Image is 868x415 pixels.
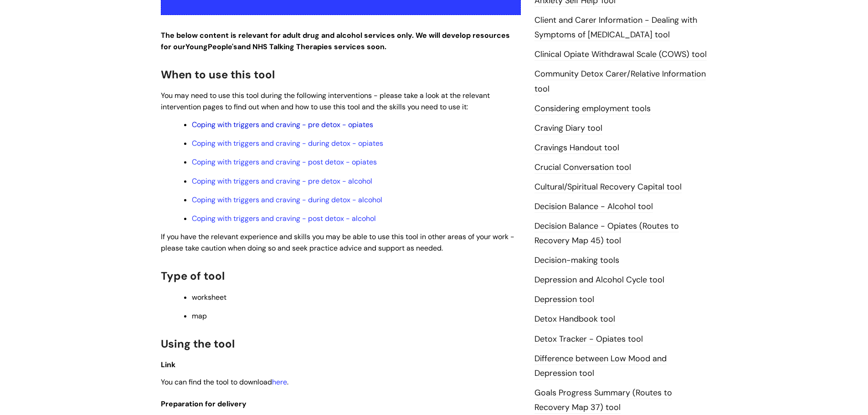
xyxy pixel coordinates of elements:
a: Coping with triggers and craving - during detox - opiates [192,138,383,148]
span: Using the tool [161,337,235,351]
a: Coping with triggers and craving - post detox - opiates [192,157,377,167]
a: Client and Carer Information - Dealing with Symptoms of [MEDICAL_DATA] tool [534,15,697,41]
span: You can find the tool to download . [161,377,288,387]
a: Coping with triggers and craving - pre detox - opiates [192,120,373,129]
a: Difference between Low Mood and Depression tool [534,353,667,379]
a: here [272,377,287,387]
a: Considering employment tools [534,103,651,115]
span: When to use this tool [161,67,275,82]
span: If you have the relevant experience and skills you may be able to use this tool in other areas of... [161,232,514,253]
a: Crucial Conversation tool [534,162,631,174]
strong: The below content is relevant for adult drug and alcohol services only. We will develop resources... [161,31,510,51]
span: map [192,311,207,321]
a: Coping with triggers and craving - post detox - alcohol [192,214,376,223]
span: You may need to use this tool during the following interventions - please take a look at the rele... [161,91,490,112]
span: Link [161,360,175,369]
a: Cravings Handout tool [534,142,619,154]
a: Decision Balance - Alcohol tool [534,201,653,213]
a: Coping with triggers and craving - pre detox - alcohol [192,176,372,186]
strong: People's [208,42,237,51]
a: Cultural/Spiritual Recovery Capital tool [534,181,682,193]
span: worksheet [192,292,226,302]
span: Type of tool [161,269,225,283]
a: Craving Diary tool [534,123,602,134]
a: Goals Progress Summary (Routes to Recovery Map 37) tool [534,387,672,414]
a: Depression and Alcohol Cycle tool [534,274,664,286]
a: Decision Balance - Opiates (Routes to Recovery Map 45) tool [534,220,679,247]
a: Coping with triggers and craving - during detox - alcohol [192,195,382,205]
a: Community Detox Carer/Relative Information tool [534,68,706,95]
strong: Young [185,42,237,51]
a: Clinical Opiate Withdrawal Scale (COWS) tool [534,49,707,61]
span: Preparation for delivery [161,399,247,409]
a: Detox Tracker - Opiates tool [534,333,643,345]
a: Depression tool [534,294,594,306]
a: Detox Handbook tool [534,313,615,325]
a: Decision-making tools [534,255,619,266]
